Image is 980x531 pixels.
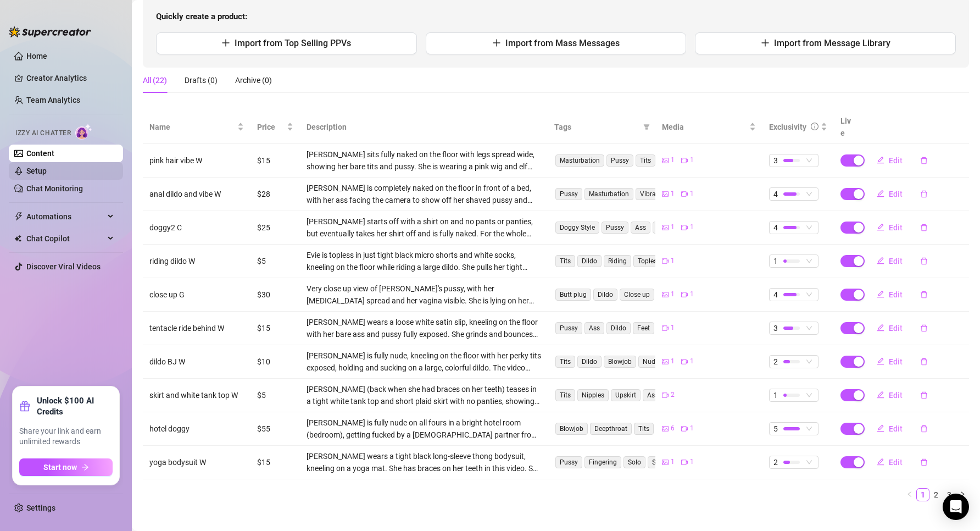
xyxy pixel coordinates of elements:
[956,488,969,501] li: Next Page
[633,255,665,267] span: Topless
[221,38,230,47] span: plus
[250,446,300,479] td: $15
[868,286,911,303] button: Edit
[604,356,636,368] span: Blowjob
[930,489,942,501] a: 2
[868,386,911,404] button: Edit
[307,249,541,273] div: Evie is topless in just tight black micro shorts and white socks, kneeling on the floor while rid...
[15,128,71,139] span: Izzy AI Chatter
[943,488,956,501] li: 3
[611,389,641,401] span: Upskirt
[920,190,928,198] span: delete
[143,110,250,144] th: Name
[307,148,541,173] div: [PERSON_NAME] sits fully naked on the floor with legs spread wide, showing her bare tits and puss...
[889,290,903,299] span: Edit
[26,96,80,104] a: Team Analytics
[492,38,501,47] span: plus
[671,222,675,233] span: 1
[920,224,928,231] span: delete
[929,488,943,501] li: 2
[26,262,101,271] a: Discover Viral Videos
[26,52,47,60] a: Home
[156,12,247,21] strong: Quickly create a product:
[604,255,631,267] span: Riding
[868,219,911,236] button: Edit
[681,425,688,432] span: video-camera
[577,255,602,267] span: Dildo
[911,252,937,270] button: delete
[548,110,655,144] th: Tags
[868,353,911,370] button: Edit
[662,425,669,432] span: picture
[307,215,541,240] div: [PERSON_NAME] starts off with a shirt on and no pants or panties, but eventually takes her shirt ...
[156,32,417,54] button: Import from Top Selling PPVs
[606,154,633,167] span: Pussy
[555,322,582,334] span: Pussy
[868,185,911,203] button: Edit
[868,420,911,438] button: Edit
[143,278,250,312] td: close up G
[920,458,928,466] span: delete
[584,322,604,334] span: Ass
[641,119,652,135] span: filter
[877,190,884,197] span: edit
[653,222,693,234] span: Girl on Boy
[773,389,778,401] span: 1
[662,358,669,365] span: picture
[555,188,582,200] span: Pussy
[631,222,650,234] span: Ass
[648,456,677,468] span: Spread
[149,121,235,133] span: Name
[250,245,300,278] td: $5
[555,356,575,368] span: Tits
[681,291,688,298] span: video-camera
[143,446,250,479] td: yoga bodysuit W
[662,258,669,264] span: video-camera
[26,230,104,247] span: Chat Copilot
[250,345,300,379] td: $10
[877,324,884,331] span: edit
[773,456,778,468] span: 2
[638,356,663,368] span: Nude
[662,224,669,231] span: picture
[774,38,890,48] span: Import from Message Library
[889,424,903,433] span: Edit
[877,424,884,432] span: edit
[26,69,114,87] a: Creator Analytics
[662,325,669,331] span: video-camera
[811,123,818,130] span: info-circle
[906,491,913,497] span: left
[761,38,770,47] span: plus
[250,379,300,412] td: $5
[911,286,937,303] button: delete
[643,389,662,401] span: Ass
[662,459,669,466] span: picture
[636,154,655,167] span: Tits
[307,316,541,340] div: [PERSON_NAME] wears a loose white satin slip, kneeling on the floor with her bare ass and pussy f...
[911,219,937,236] button: delete
[26,184,83,193] a: Chat Monitoring
[903,488,916,501] button: left
[911,185,937,203] button: delete
[681,358,688,365] span: video-camera
[690,289,694,300] span: 1
[662,392,669,399] span: video-camera
[577,389,609,401] span: Nipples
[143,211,250,245] td: doggy2 C
[671,423,675,434] span: 6
[555,456,582,468] span: Pussy
[773,322,778,334] span: 3
[37,395,113,417] strong: Unlock $100 AI Credits
[307,350,541,374] div: [PERSON_NAME] is fully nude, kneeling on the floor with her perky tits exposed, holding and sucki...
[868,252,911,270] button: Edit
[14,235,21,242] img: Chat Copilot
[623,456,645,468] span: Solo
[636,188,669,200] span: Vibrator
[307,182,541,206] div: [PERSON_NAME] is completely naked on the floor in front of a bed, with her ass facing the camera ...
[143,312,250,345] td: tentacle ride behind W
[943,489,955,501] a: 3
[662,291,669,298] span: picture
[877,156,884,164] span: edit
[307,450,541,474] div: [PERSON_NAME] wears a tight black long-sleeve thong bodysuit, kneeling on a yoga mat. She has bra...
[250,144,300,178] td: $15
